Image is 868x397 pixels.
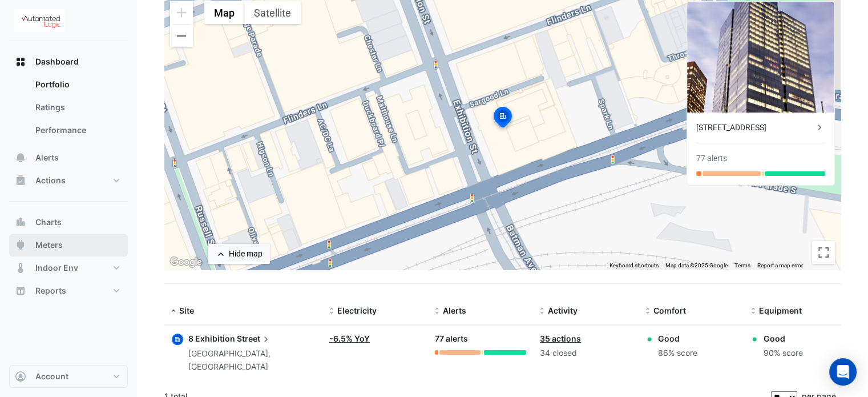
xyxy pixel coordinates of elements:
button: Keyboard shortcuts [609,262,659,270]
span: Street [237,332,272,345]
div: Good [763,332,802,344]
img: site-pin-selected.svg [490,105,515,133]
div: Good [658,332,697,344]
button: Show street map [204,1,244,24]
div: 90% score [763,347,802,360]
button: Reports [9,279,128,302]
app-icon: Reports [15,285,26,296]
app-icon: Meters [15,239,26,251]
span: Meters [35,239,63,251]
div: 77 alerts [435,332,527,346]
button: Actions [9,169,128,192]
span: Indoor Env [35,262,78,274]
div: 34 closed [540,347,632,360]
button: Toggle fullscreen view [812,241,835,264]
a: Ratings [26,96,128,119]
app-icon: Alerts [15,152,26,163]
img: Google [167,255,205,270]
span: Map data ©2025 Google [665,262,728,268]
div: [STREET_ADDRESS] [696,122,814,134]
a: Portfolio [26,73,128,96]
a: Open this area in Google Maps (opens a new window) [167,255,205,270]
button: Show satellite imagery [244,1,301,24]
a: Terms (opens in new tab) [734,262,750,268]
span: Comfort [653,306,686,315]
button: Zoom out [170,25,193,47]
span: Activity [548,306,578,315]
img: 8 Exhibition Street [687,2,834,113]
button: Indoor Env [9,256,128,279]
span: Electricity [337,306,377,315]
button: Zoom in [170,1,193,24]
app-icon: Dashboard [15,56,26,67]
span: Site [179,306,194,315]
span: Alerts [443,306,466,315]
span: 8 Exhibition [188,334,235,343]
div: [GEOGRAPHIC_DATA], [GEOGRAPHIC_DATA] [188,347,316,374]
a: -6.5% YoY [329,334,370,343]
app-icon: Indoor Env [15,262,26,274]
img: Company Logo [14,9,65,32]
div: Hide map [229,248,263,260]
div: 77 alerts [696,153,727,165]
span: Alerts [35,152,59,163]
button: Meters [9,234,128,256]
button: Charts [9,211,128,234]
div: Open Intercom Messenger [829,358,857,386]
a: Report a map error [757,262,803,268]
button: Hide map [208,244,270,264]
span: Actions [35,175,66,186]
span: Reports [35,285,66,296]
span: Dashboard [35,56,79,67]
span: Charts [35,216,62,228]
a: 35 actions [540,334,581,343]
div: Dashboard [9,73,128,146]
span: Account [35,371,68,382]
a: Performance [26,119,128,142]
div: 86% score [658,347,697,360]
button: Alerts [9,146,128,169]
app-icon: Actions [15,175,26,186]
app-icon: Charts [15,216,26,228]
button: Account [9,365,128,388]
button: Dashboard [9,50,128,73]
span: Equipment [758,306,801,315]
